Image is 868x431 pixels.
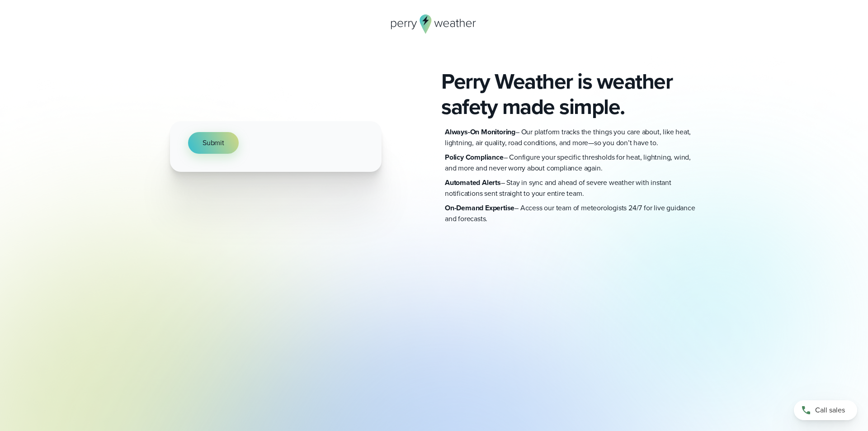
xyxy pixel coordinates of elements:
[445,203,698,224] p: – Access our team of meteorologists 24/7 for live guidance and forecasts.
[203,137,224,148] span: Submit
[445,203,514,213] strong: On-Demand Expertise
[445,127,698,148] p: – Our platform tracks the things you care about, like heat, lightning, air quality, road conditio...
[794,400,857,420] a: Call sales
[441,69,698,119] h2: Perry Weather is weather safety made simple.
[445,177,698,199] p: – Stay in sync and ahead of severe weather with instant notifications sent straight to your entir...
[445,152,504,162] strong: Policy Compliance
[445,177,501,188] strong: Automated Alerts
[445,152,698,174] p: – Configure your specific thresholds for heat, lightning, wind, and more and never worry about co...
[815,405,845,416] span: Call sales
[445,127,515,137] strong: Always-On Monitoring
[188,132,239,154] button: Submit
